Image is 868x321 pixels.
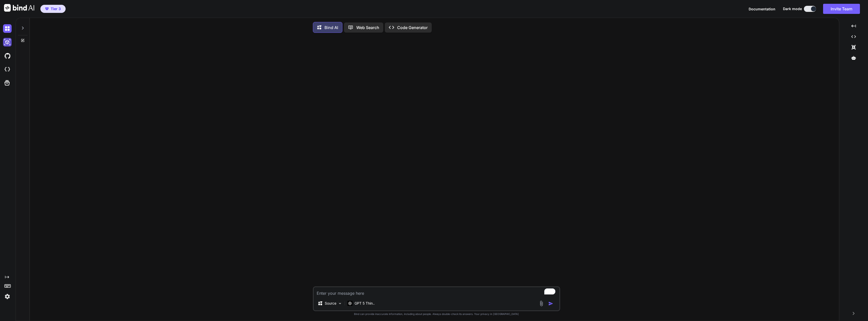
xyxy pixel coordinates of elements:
[548,301,553,306] img: icon
[3,65,12,74] img: cloudideIcon
[823,4,860,14] button: Invite Team
[3,24,12,33] img: darkChat
[397,24,428,31] p: Code Generator
[313,312,560,316] p: Bind can provide inaccurate information, including about people. Always double-check its answers....
[749,6,775,12] button: Documentation
[355,301,375,306] p: GPT 5 Thin..
[51,6,61,11] span: Tier 3
[45,7,49,10] img: premium
[3,38,12,46] img: darkAi-studio
[314,287,559,296] textarea: To enrich screen reader interactions, please activate Accessibility in Grammarly extension settings
[356,24,379,31] p: Web Search
[3,292,12,301] img: settings
[347,301,352,306] img: GPT 5 Thinking High
[325,301,336,306] p: Source
[3,52,12,60] img: githubDark
[783,6,802,11] span: Dark mode
[338,301,342,306] img: Pick Models
[324,24,338,31] p: Bind AI
[538,301,544,306] img: attachment
[749,7,775,11] span: Documentation
[40,5,66,13] button: premiumTier 3
[4,4,34,12] img: Bind AI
